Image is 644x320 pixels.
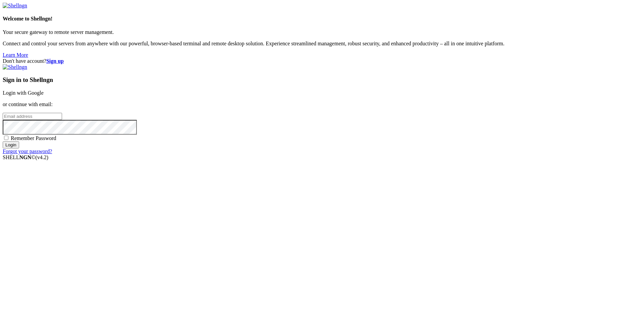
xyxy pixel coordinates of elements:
input: Remember Password [4,136,8,140]
span: SHELL © [3,154,48,160]
span: Remember Password [11,135,56,141]
a: Sign up [46,58,64,64]
p: or continue with email: [3,101,641,107]
a: Learn More [3,52,28,58]
p: Your secure gateway to remote server management. [3,29,641,35]
span: 4.2.0 [36,154,49,160]
h3: Sign in to Shellngn [3,76,641,84]
b: NGN [19,154,32,160]
a: Login with Google [3,90,44,96]
img: Shellngn [3,3,27,9]
input: Login [3,141,19,148]
p: Connect and control your servers from anywhere with our powerful, browser-based terminal and remo... [3,41,641,47]
div: Don't have account? [3,58,641,64]
img: Shellngn [3,64,27,70]
input: Email address [3,113,62,120]
h4: Welcome to Shellngn! [3,16,641,22]
a: Forgot your password? [3,148,52,154]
